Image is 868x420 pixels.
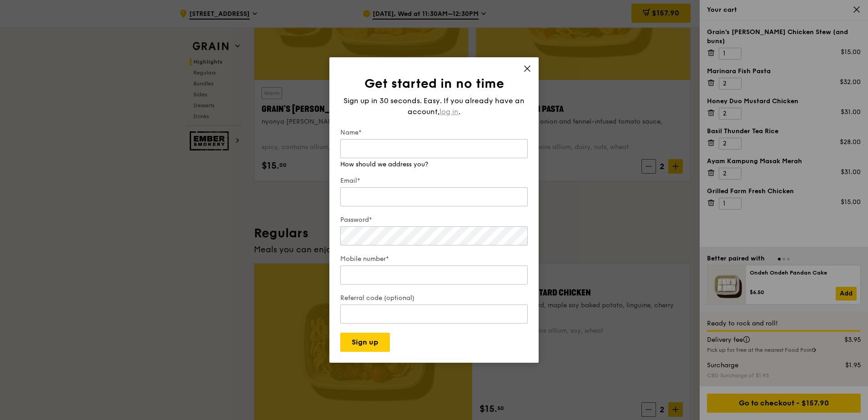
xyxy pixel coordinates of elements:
[343,96,525,116] span: Sign up in 30 seconds. Easy. If you already have an account,
[340,176,528,185] label: Email*
[340,215,528,225] label: Password*
[340,333,390,352] button: Sign up
[340,294,528,303] label: Referral code (optional)
[340,128,528,137] label: Name*
[459,107,460,116] span: .
[439,106,459,117] span: log in
[340,75,528,92] h1: Get started in no time
[340,160,528,169] div: How should we address you?
[340,255,528,264] label: Mobile number*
